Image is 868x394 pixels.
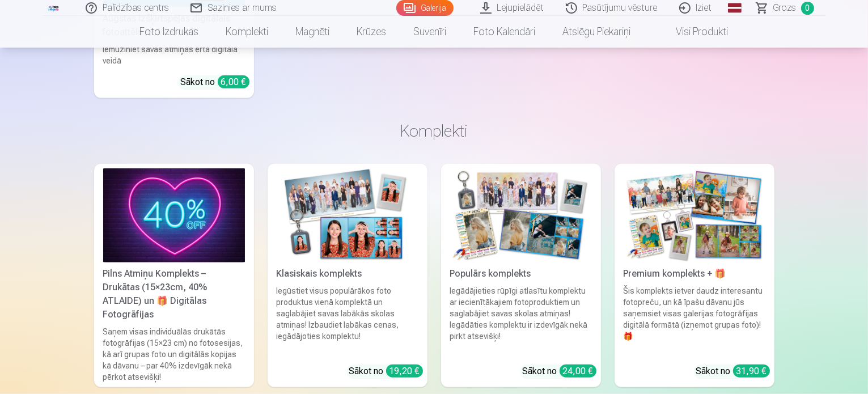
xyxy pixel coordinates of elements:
div: Iegūstiet visus populārākos foto produktus vienā komplektā un saglabājiet savas labākās skolas at... [272,285,423,355]
div: Sākot no [696,365,770,378]
div: Iegādājieties rūpīgi atlasītu komplektu ar iecienītākajiem fotoproduktiem un saglabājiet savas sk... [446,285,596,355]
div: Pilns Atmiņu Komplekts – Drukātas (15×23cm, 40% ATLAIDE) un 🎁 Digitālas Fotogrāfijas [99,267,249,321]
h3: Komplekti [103,121,765,141]
div: Saņem visas individuālās drukātās fotogrāfijas (15×23 cm) no fotosesijas, kā arī grupas foto un d... [99,326,249,383]
div: Sākot no [181,75,249,89]
div: Sākot no [523,365,596,378]
div: Premium komplekts + 🎁 [619,267,770,281]
img: /fa1 [48,5,60,11]
a: Populārs komplektsPopulārs komplektsIegādājieties rūpīgi atlasītu komplektu ar iecienītākajiem fo... [441,164,601,388]
div: 31,90 € [733,365,770,378]
a: Suvenīri [400,16,460,48]
div: Iemūžiniet savas atmiņas ērtā digitālā veidā [99,44,249,66]
img: Populārs komplekts [450,168,592,263]
img: Pilns Atmiņu Komplekts – Drukātas (15×23cm, 40% ATLAIDE) un 🎁 Digitālas Fotogrāfijas [103,168,245,263]
span: 0 [801,2,814,15]
a: Magnēti [282,16,344,48]
div: 6,00 € [218,75,249,88]
a: Foto kalendāri [460,16,549,48]
a: Klasiskais komplektsKlasiskais komplektsIegūstiet visus populārākos foto produktus vienā komplekt... [268,164,427,388]
span: Grozs [773,1,797,15]
img: Klasiskais komplekts [277,168,418,263]
a: Pilns Atmiņu Komplekts – Drukātas (15×23cm, 40% ATLAIDE) un 🎁 Digitālas Fotogrāfijas Pilns Atmiņu... [94,164,254,388]
a: Krūzes [344,16,400,48]
div: 24,00 € [560,365,596,378]
div: Populārs komplekts [446,267,596,281]
div: 19,20 € [386,365,423,378]
a: Foto izdrukas [126,16,213,48]
div: Klasiskais komplekts [272,267,423,281]
div: Sākot no [349,365,423,378]
a: Komplekti [213,16,282,48]
div: Šis komplekts ietver daudz interesantu fotopreču, un kā īpašu dāvanu jūs saņemsiet visas galerija... [619,285,770,355]
a: Premium komplekts + 🎁 Premium komplekts + 🎁Šis komplekts ietver daudz interesantu fotopreču, un k... [615,164,774,388]
a: Visi produkti [645,16,742,48]
img: Premium komplekts + 🎁 [624,168,765,263]
a: Atslēgu piekariņi [549,16,645,48]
